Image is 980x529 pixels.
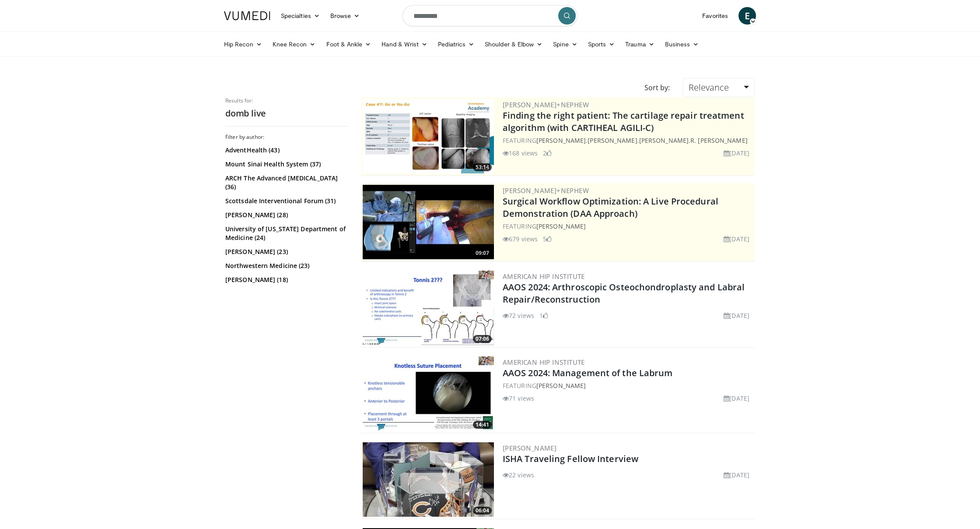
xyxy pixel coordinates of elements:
[503,281,745,305] a: AAOS 2024: Arthroscopic Osteochondroplasty and Labral Repair/Reconstruction
[503,234,538,243] li: 679 views
[479,35,548,53] a: Shoulder & Elbow
[503,381,753,390] div: FEATURING
[724,234,749,243] li: [DATE]
[225,97,348,104] p: Results for:
[503,444,556,452] a: [PERSON_NAME]
[225,275,346,284] a: [PERSON_NAME] (18)
[548,35,582,53] a: Spine
[639,136,689,145] a: [PERSON_NAME]
[363,99,494,173] img: 2894c166-06ea-43da-b75e-3312627dae3b.300x170_q85_crop-smart_upscale.jpg
[376,35,433,53] a: Hand & Wrist
[219,35,267,53] a: Hip Recon
[690,136,748,145] a: R. [PERSON_NAME]
[363,185,494,259] a: 09:07
[363,442,494,517] a: 06:04
[473,163,492,171] span: 53:14
[225,197,346,205] a: Scottsdale Interventional Forum (31)
[583,35,620,53] a: Sports
[473,421,492,429] span: 14:41
[363,271,494,345] a: 07:06
[724,311,749,320] li: [DATE]
[503,109,744,134] a: Finding the right patient: The cartilage repair treatment algorithm (with CARTIHEAL AGILI-C)
[543,234,552,243] li: 5
[267,35,321,53] a: Knee Recon
[402,5,577,26] input: Search topics, interventions
[225,174,346,191] a: ARCH The Advanced [MEDICAL_DATA] (36)
[503,470,534,480] li: 22 views
[225,261,346,270] a: Northwestern Medicine (23)
[689,81,729,93] span: Relevance
[503,136,753,145] div: FEATURING , , ,
[325,7,365,25] a: Browse
[363,271,494,345] img: 4a9c8255-42a5-4df0-bd02-0727d23e0922.300x170_q85_crop-smart_upscale.jpg
[724,470,749,480] li: [DATE]
[503,148,538,158] li: 168 views
[276,7,325,25] a: Specialties
[225,160,346,169] a: Mount Sinai Health System (37)
[503,100,589,109] a: [PERSON_NAME]+Nephew
[660,35,704,53] a: Business
[225,225,346,242] a: University of [US_STATE] Department of Medicine (24)
[620,35,660,53] a: Trauma
[697,7,733,25] a: Favorites
[683,78,755,97] a: Relevance
[225,146,346,155] a: AdventHealth (43)
[363,356,494,431] a: 14:41
[536,222,586,230] a: [PERSON_NAME]
[503,186,589,195] a: [PERSON_NAME]+Nephew
[536,381,586,390] a: [PERSON_NAME]
[503,311,534,320] li: 72 views
[225,247,346,256] a: [PERSON_NAME] (23)
[503,367,673,379] a: AAOS 2024: Management of the Labrum
[225,108,348,119] h2: domb live
[503,453,638,465] a: ISHA Traveling Fellow Interview
[473,335,492,343] span: 07:06
[225,134,348,141] h3: Filter by author:
[588,136,637,145] a: [PERSON_NAME]
[503,394,534,403] li: 71 views
[363,356,494,431] img: 6f6c6b04-e500-4682-a453-2b9aca3b175a.300x170_q85_crop-smart_upscale.jpg
[321,35,377,53] a: Foot & Ankle
[724,394,749,403] li: [DATE]
[503,222,753,231] div: FEATURING
[503,195,718,219] a: Surgical Workflow Optimization: A Live Procedural Demonstration (DAA Approach)
[224,11,270,20] img: VuMedi Logo
[543,148,552,158] li: 2
[363,185,494,259] img: bcfc90b5-8c69-4b20-afee-af4c0acaf118.300x170_q85_crop-smart_upscale.jpg
[363,442,494,517] img: adcec4ac-7999-40a2-baf9-38b55b2fe22e.300x170_q85_crop-smart_upscale.jpg
[536,136,586,145] a: [PERSON_NAME]
[738,7,756,25] a: E
[473,249,492,257] span: 09:07
[225,211,346,219] a: [PERSON_NAME] (28)
[539,311,548,320] li: 1
[433,35,479,53] a: Pediatrics
[503,272,585,281] a: American Hip Institute
[473,507,492,515] span: 06:04
[363,99,494,173] a: 53:14
[638,78,676,97] div: Sort by:
[503,358,585,367] a: American Hip Institute
[724,148,749,158] li: [DATE]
